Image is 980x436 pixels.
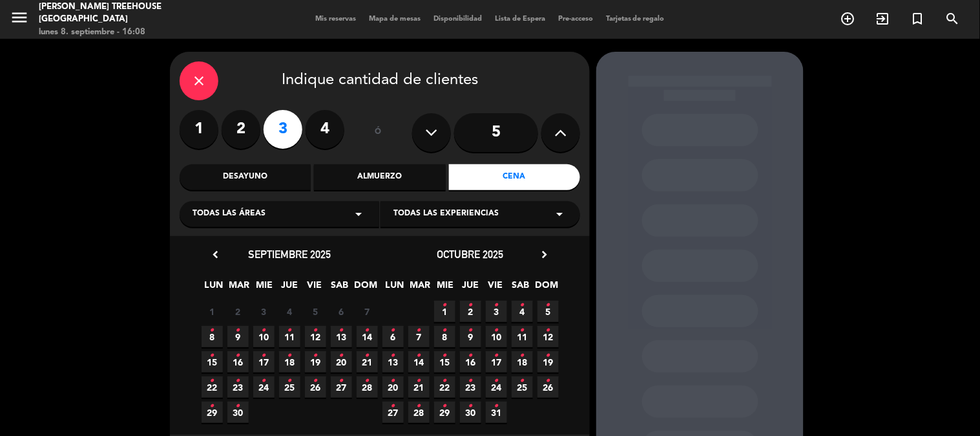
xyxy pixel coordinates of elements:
[357,326,378,347] span: 14
[209,248,222,261] i: chevron_left
[339,371,344,391] i: •
[468,396,473,417] i: •
[408,326,430,347] span: 7
[262,320,266,341] i: •
[486,301,507,322] span: 3
[10,8,29,32] button: menu
[227,301,249,322] span: 2
[227,351,249,373] span: 16
[512,376,533,398] span: 25
[193,208,266,221] span: Todas las áreas
[39,26,235,39] div: lunes 8. septiembre - 16:08
[365,345,370,366] i: •
[236,345,240,366] i: •
[945,11,961,27] i: search
[486,376,507,398] span: 24
[434,402,455,423] span: 29
[279,301,300,322] span: 4
[468,295,473,316] i: •
[910,11,926,27] i: turned_in_not
[468,371,473,391] i: •
[227,326,249,347] span: 9
[236,396,240,417] i: •
[520,295,525,316] i: •
[384,278,406,299] span: LUN
[222,110,260,149] label: 2
[331,301,352,322] span: 6
[382,326,404,347] span: 6
[391,396,395,417] i: •
[512,301,533,322] span: 4
[552,206,567,222] i: arrow_drop_down
[279,376,300,398] span: 25
[488,16,552,23] span: Lista de Espera
[599,16,671,23] span: Tarjetas de regalo
[494,345,499,366] i: •
[202,301,223,322] span: 1
[351,206,366,222] i: arrow_drop_down
[313,320,318,341] i: •
[365,371,370,391] i: •
[254,278,275,299] span: MIE
[434,301,455,322] span: 1
[305,301,326,322] span: 5
[537,326,559,347] span: 12
[362,16,427,23] span: Mapa de mesas
[203,278,225,299] span: LUN
[875,11,891,27] i: exit_to_app
[468,345,473,366] i: •
[287,345,292,366] i: •
[417,320,421,341] i: •
[537,248,551,261] i: chevron_right
[309,16,362,23] span: Mis reservas
[262,345,266,366] i: •
[520,371,525,391] i: •
[210,396,214,417] i: •
[202,376,223,398] span: 22
[248,248,331,261] span: septiembre 2025
[417,345,421,366] i: •
[287,371,292,391] i: •
[417,371,421,391] i: •
[253,301,275,322] span: 3
[443,320,447,341] i: •
[10,8,29,27] i: menu
[391,320,395,341] i: •
[443,396,447,417] i: •
[410,278,431,299] span: MAR
[840,11,856,27] i: add_circle_outline
[427,16,488,23] span: Disponibilidad
[357,376,378,398] span: 28
[460,376,481,398] span: 23
[306,110,344,149] label: 4
[313,345,318,366] i: •
[546,371,550,391] i: •
[391,345,395,366] i: •
[253,351,275,373] span: 17
[382,402,404,423] span: 27
[229,278,250,299] span: MAR
[331,351,352,373] span: 20
[304,278,326,299] span: VIE
[391,371,395,391] i: •
[39,1,235,26] div: [PERSON_NAME] Treehouse [GEOGRAPHIC_DATA]
[305,376,326,398] span: 26
[443,345,447,366] i: •
[227,402,249,423] span: 30
[460,278,481,299] span: JUE
[210,345,214,366] i: •
[434,376,455,398] span: 22
[512,351,533,373] span: 18
[279,278,300,299] span: JUE
[546,295,550,316] i: •
[180,164,311,190] div: Desayuno
[227,376,249,398] span: 23
[537,301,559,322] span: 5
[279,351,300,373] span: 18
[253,376,275,398] span: 24
[210,320,214,341] i: •
[494,396,499,417] i: •
[552,16,599,23] span: Pre-acceso
[537,351,559,373] span: 19
[180,61,580,100] div: Indique cantidad de clientes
